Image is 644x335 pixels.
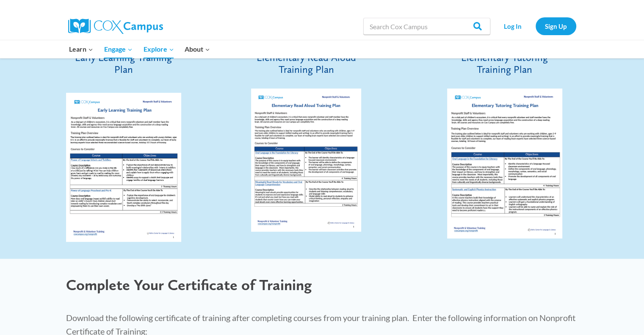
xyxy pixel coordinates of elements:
button: Child menu of Engage [99,40,138,58]
button: Child menu of Explore [138,40,180,58]
nav: Primary Navigation [64,40,216,58]
button: Child menu of About [179,40,216,58]
a: Elementary Tutoring Training Plan [461,51,548,76]
img: Elementary_Tutoring_Training Handout_Pic [447,89,563,238]
img: Cox Campus [68,19,163,34]
img: Early_Learning_Handout_Pic [66,93,182,242]
button: Child menu of Learn [64,40,99,58]
a: Elementary Read Aloud Training Plan [257,51,356,76]
nav: Secondary Navigation [495,17,576,35]
h2: Complete Your Certificate of Training [66,276,578,294]
a: Log In [495,17,531,35]
img: Elementary_Read_Aloud_Handout [251,89,361,232]
input: Search Cox Campus [363,18,490,35]
a: Early Learning Training Plan [75,51,172,76]
a: Sign Up [536,17,576,35]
